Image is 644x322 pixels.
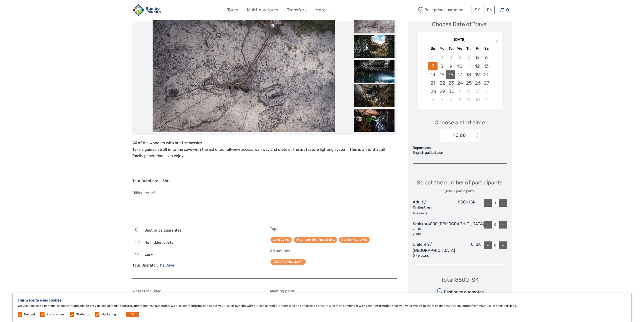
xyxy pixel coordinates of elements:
[354,11,394,33] img: 32e52d56475a491e864019319ecf310c_slider_thumbnail.jpeg
[247,6,278,14] a: Multi-day tours
[270,249,397,253] h5: Attractions
[354,109,394,132] img: e8e27bf361004d6e9c57b32fcb975efa_slider_thumbnail.jpeg
[47,312,65,317] label: Preferences
[482,45,491,52] div: Sa
[287,6,307,14] a: Transfers
[428,87,437,96] div: Choose Sunday, September 28th, 2025
[435,287,484,296] div: Best price guarantee
[417,189,503,194] div: (min. 1 participant)
[339,237,370,243] a: Outdoor Activities
[482,62,491,70] div: Choose Saturday, September 13th, 2025
[484,221,492,229] div: -
[473,62,482,70] div: Choose Friday, September 12th, 2025
[144,252,153,257] span: Easy
[473,7,480,12] span: ISK
[132,140,397,159] p: All of the wonders with out the hassles. Take a guided stroll in to the cave with the aid of our ...
[434,119,485,126] span: Choose a start time
[473,87,482,96] div: Choose Friday, October 3rd, 2025
[482,87,491,96] div: Choose Saturday, October 4th, 2025
[294,237,337,243] a: Afternoon, Evening & Night
[438,53,446,62] div: Not available Monday, September 1st, 2025
[446,96,455,104] div: Choose Tuesday, October 7th, 2025
[438,70,446,79] div: Choose Monday, September 15th, 2025
[101,312,116,317] label: Marketing
[413,227,427,236] div: 7 - 15 years
[270,289,397,293] h5: Meeting point
[438,87,446,96] div: Choose Monday, September 29th, 2025
[473,53,482,62] div: Choose Friday, September 5th, 2025
[464,96,473,104] div: Choose Thursday, October 9th, 2025
[18,298,626,302] h5: This website uses cookies
[493,39,501,47] button: Next Month
[446,87,455,96] div: Choose Tuesday, September 30th, 2025
[438,79,446,87] div: Choose Monday, September 22nd, 2025
[144,228,181,233] span: Best price guarantee
[473,70,482,79] div: Choose Friday, September 19th, 2025
[428,45,437,52] div: Su
[24,312,35,317] label: Needed
[271,259,306,265] a: [GEOGRAPHIC_DATA]
[473,79,482,87] div: Choose Friday, September 26th, 2025
[438,96,446,104] div: Choose Monday, October 6th, 2025
[354,35,394,58] img: 985b1baaa8f34bc8b7574ececeae9f0c_slider_thumbnail.jpeg
[455,45,464,52] div: We
[132,289,259,293] h5: What is included
[444,199,475,216] div: 8500 ISK
[473,45,482,52] div: Fr
[464,79,473,87] div: Choose Thursday, September 25th, 2025
[417,6,470,14] span: Best price guarantee
[432,20,488,28] div: Choose Date of Travel
[446,79,455,87] div: Choose Tuesday, September 23rd, 2025
[418,37,502,43] div: [DATE]
[227,6,238,14] a: Tours
[58,8,64,14] button: Open LiveChat chat widget
[413,199,444,216] div: Adult / Fullorðinn
[413,211,444,216] div: 16+ years
[453,132,466,139] div: 10:00
[473,96,482,104] div: Choose Friday, October 10th, 2025
[413,241,455,258] div: Children / [GEOGRAPHIC_DATA]
[413,150,507,155] div: English guided tour
[455,53,464,62] div: Not available Wednesday, September 3rd, 2025
[484,199,492,207] div: -
[76,312,90,317] label: Statistics
[484,241,492,249] div: -
[428,79,437,87] div: Choose Sunday, September 21st, 2025
[455,62,464,70] div: Choose Wednesday, September 10th, 2025
[499,241,507,249] div: +
[505,7,510,12] span: 0
[428,70,437,79] div: Choose Sunday, September 14th, 2025
[7,9,57,13] p: We're away right now. Please check back later!
[446,53,455,62] div: Not available Tuesday, September 2nd, 2025
[126,312,139,317] button: OK
[428,62,437,70] div: Choose Sunday, September 7th, 2025
[455,241,481,258] div: 0 ISK
[455,79,464,87] div: Choose Wednesday, September 24th, 2025
[438,62,446,70] div: Choose Monday, September 8th, 2025
[153,11,335,132] img: 32e52d56475a491e864019319ecf310c_main_slider.jpeg
[455,96,464,104] div: Choose Wednesday, October 8th, 2025
[132,191,397,195] h5: Difficulty: 1/5
[438,45,446,52] div: Mo
[446,45,455,52] div: Tu
[464,53,473,62] div: Not available Thursday, September 4th, 2025
[464,70,473,79] div: Choose Thursday, September 18th, 2025
[158,263,174,268] a: The Cave
[13,293,631,322] div: We use cookies to personalise content and ads, to provide social media features and to analyse ou...
[455,70,464,79] div: Choose Wednesday, September 17th, 2025
[464,45,473,52] div: Th
[446,70,455,79] div: Choose Tuesday, September 16th, 2025
[464,62,473,70] div: Choose Thursday, September 11th, 2025
[455,87,464,96] div: Choose Wednesday, October 1st, 2025
[354,84,394,107] img: 298e028e648044d99ab06a337678710f_slider_thumbnail.jpeg
[270,226,397,231] h5: Tags
[485,6,495,14] div: EN
[499,221,507,229] div: +
[132,178,397,184] p: Tour Duration: 1.5hrs
[413,221,427,236] div: Krakkar
[417,179,503,194] div: Select the number of participants
[315,6,328,14] a: More
[475,133,479,138] div: < >
[482,79,491,87] div: Choose Saturday, September 27th, 2025
[413,145,507,150] div: Departures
